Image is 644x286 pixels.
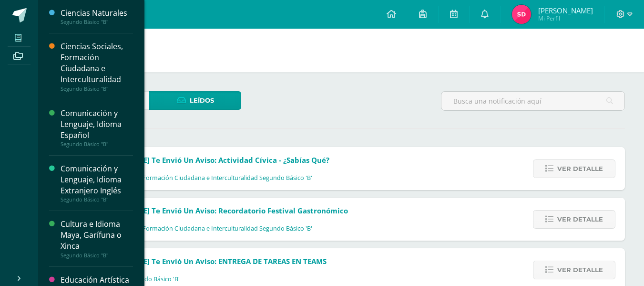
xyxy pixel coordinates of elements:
a: Ciencias NaturalesSegundo Básico "B" [61,8,133,25]
span: [DATE] [93,266,327,274]
a: Ciencias Sociales, Formación Ciudadana e InterculturalidadSegundo Básico "B" [61,41,133,92]
span: [DATE] [93,165,329,173]
a: Leídos [149,91,241,110]
span: Mi Perfil [538,14,593,22]
div: Segundo Básico "B" [61,252,133,259]
a: Comunicación y Lenguaje, Idioma Extranjero InglésSegundo Básico "B" [61,163,133,203]
span: Ver detalle [557,211,603,228]
div: Segundo Básico "B" [61,19,133,25]
span: [PERSON_NAME] [538,6,593,15]
input: Busca una notificación aquí [441,92,624,110]
div: Segundo Básico "B" [61,196,133,203]
div: Segundo Básico "B" [61,141,133,148]
p: Ciencias Sociales, Formación Ciudadana e Interculturalidad Segundo Básico 'B' [93,174,312,182]
span: [PERSON_NAME] te envió un aviso: Actividad cívica - ¿Sabías qué? [93,155,329,165]
span: [PERSON_NAME] te envió un aviso: ENTREGA DE TAREAS EN TEAMS [93,256,327,266]
span: Ver detalle [557,160,603,178]
img: 7d59b56c52217230a910c984fa9e4d28.png [512,5,531,24]
div: Cultura e Idioma Maya, Garífuna o Xinca [61,219,133,252]
a: Cultura e Idioma Maya, Garífuna o XincaSegundo Básico "B" [61,219,133,258]
span: Ver detalle [557,261,603,279]
span: Leídos [190,92,214,109]
div: Comunicación y Lenguaje, Idioma Español [61,108,133,141]
span: [DATE] [93,215,348,223]
div: Segundo Básico "B" [61,85,133,92]
span: [PERSON_NAME] te envió un aviso: Recordatorio Festival Gastronómico [93,206,348,215]
div: Ciencias Naturales [61,8,133,19]
div: Ciencias Sociales, Formación Ciudadana e Interculturalidad [61,41,133,85]
a: Comunicación y Lenguaje, Idioma EspañolSegundo Básico "B" [61,108,133,148]
p: Ciencias Sociales, Formación Ciudadana e Interculturalidad Segundo Básico 'B' [93,225,312,233]
div: Comunicación y Lenguaje, Idioma Extranjero Inglés [61,163,133,196]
